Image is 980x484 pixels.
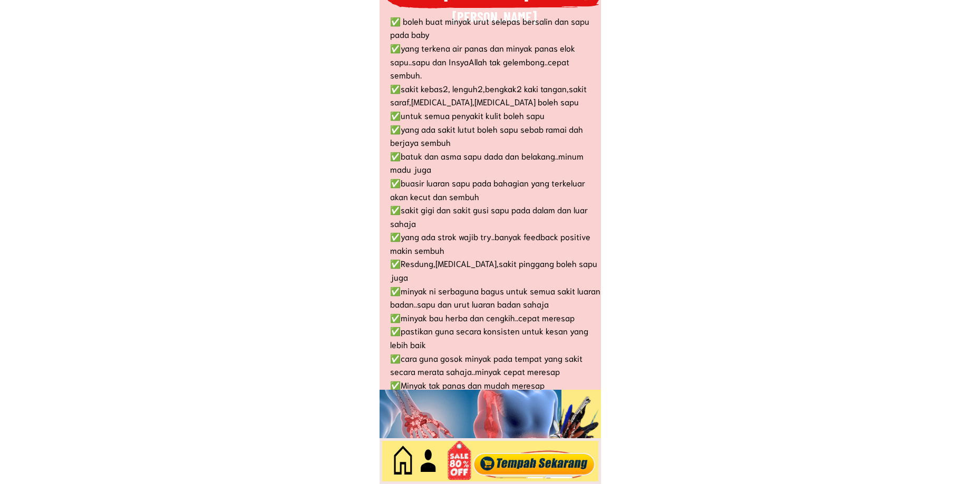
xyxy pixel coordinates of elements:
[382,324,600,351] li: ✅pastikan guna secara konsisten untuk kesan yang lebih baik
[382,230,600,256] li: ✅yang ada strok wajib try..banyak feedback positive makin sembuh
[382,351,600,378] li: ✅cara guna gosok minyak pada tempat yang sakit secara merata sahaja..minyak cepat meresap
[382,378,600,392] li: ✅Minyak tak panas dan mudah meresap
[382,108,600,122] li: ✅untuk semua penyakit kulit boleh sapu
[382,41,600,82] li: ✅yang terkena air panas dan minyak panas elok sapu..sapu dan InsyaAllah tak gelembong..cepat sembuh.
[382,14,600,41] li: ✅ boleh buat minyak urut selepas bersalin dan sapu pada baby
[382,284,600,311] li: ✅minyak ni serbaguna bagus untuk semua sakit luaran badan..sapu dan urut luaran badan sahaja
[382,311,600,324] li: ✅minyak bau herba dan cengkih..cepat meresap
[382,122,600,149] li: ✅yang ada sakit lutut boleh sapu sebab ramai dah berjaya sembuh
[382,256,600,283] li: ✅Resdung,[MEDICAL_DATA],sakit pinggang boleh sapu juga
[382,82,600,108] li: ✅sakit kebas2, lenguh2,bengkak2 kaki tangan,sakit saraf,[MEDICAL_DATA],[MEDICAL_DATA] boleh sapu
[382,176,600,203] li: ✅buasir luaran sapu pada bahagian yang terkeluar akan kecut dan sembuh
[382,149,600,176] li: ✅batuk dan asma sapu dada dan belakang..minum madu juga
[382,203,600,230] li: ✅sakit gigi dan sakit gusi sapu pada dalam dan luar sahaja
